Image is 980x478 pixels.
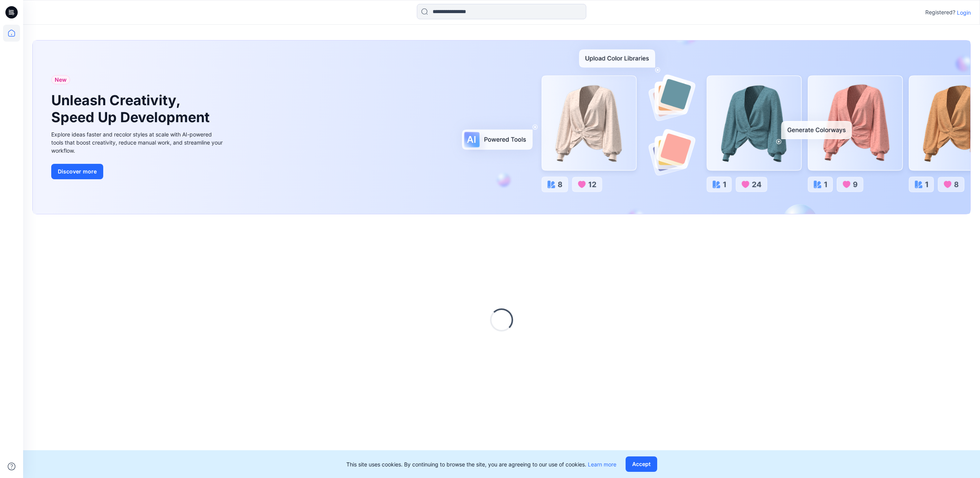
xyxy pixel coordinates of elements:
[51,164,103,179] button: Discover more
[51,130,225,155] div: Explore ideas faster and recolor styles at scale with AI-powered tools that boost creativity, red...
[588,461,616,468] a: Learn more
[51,92,213,125] h1: Unleash Creativity, Speed Up Development
[925,8,955,17] p: Registered?
[346,460,616,468] p: This site uses cookies. By continuing to browse the site, you are agreeing to our use of cookies.
[957,8,971,17] p: Login
[626,456,657,472] button: Accept
[55,75,67,84] span: New
[51,164,225,179] a: Discover more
